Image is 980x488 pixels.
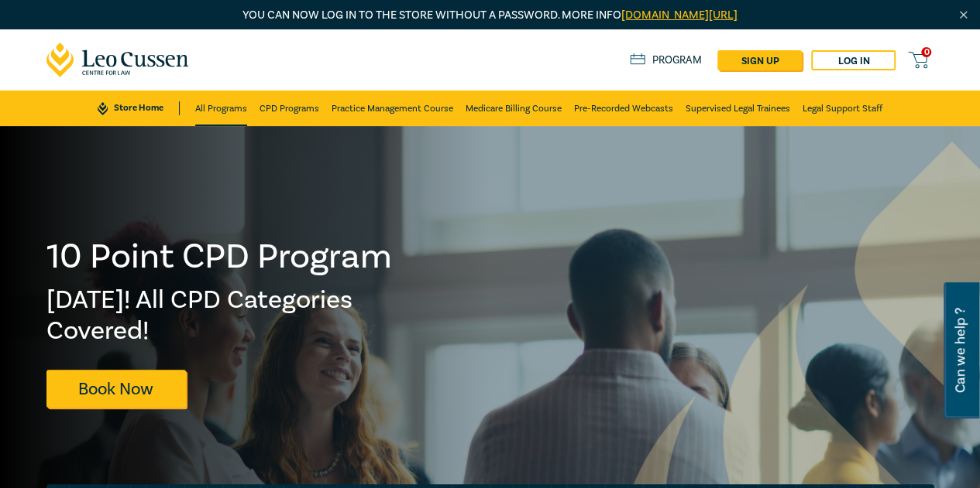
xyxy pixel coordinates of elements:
a: Book Now [46,370,186,408]
a: CPD Programs [260,90,319,126]
img: Close [957,9,970,22]
a: sign up [717,50,802,70]
a: Store Home [98,101,179,115]
h1: 10 Point CPD Program [46,237,394,277]
p: You can now log in to the store without a password. More info [46,7,934,24]
span: Can we help ? [953,292,968,409]
a: All Programs [195,90,247,126]
a: [DOMAIN_NAME][URL] [621,8,738,22]
a: Log in [811,50,896,70]
span: 0 [921,47,931,57]
a: Practice Management Course [332,90,453,126]
a: Program [630,53,702,67]
a: Medicare Billing Course [466,90,562,126]
a: Supervised Legal Trainees [686,90,790,126]
a: Pre-Recorded Webcasts [574,90,673,126]
a: Legal Support Staff [803,90,882,126]
h2: [DATE]! All CPD Categories Covered! [46,285,394,346]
